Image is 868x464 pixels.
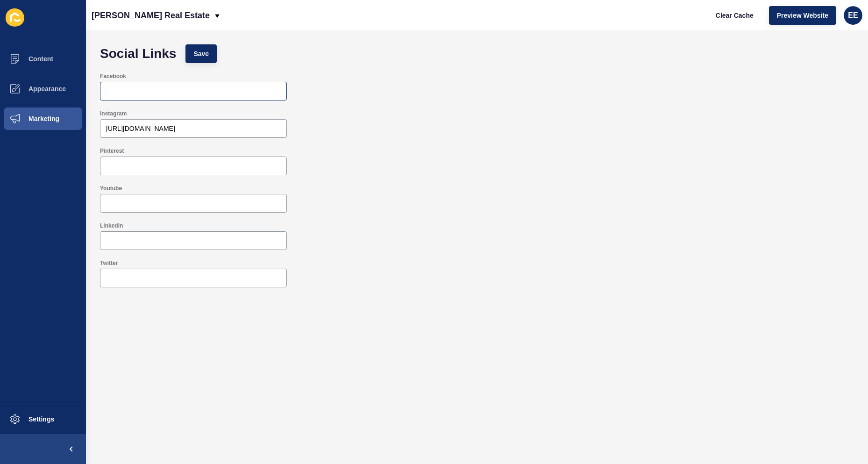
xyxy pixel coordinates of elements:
span: Preview Website [777,11,828,20]
button: Save [185,44,217,63]
label: Pinterest [100,147,124,155]
button: Clear Cache [708,6,761,25]
label: Facebook [100,72,126,80]
label: Linkedin [100,222,123,229]
label: Youtube [100,185,122,192]
label: Twitter [100,259,118,267]
span: EE [848,11,858,20]
h1: Social Links [100,49,176,58]
span: Clear Cache [716,11,754,20]
span: Save [193,49,209,58]
button: Preview Website [769,6,836,25]
p: [PERSON_NAME] Real Estate [92,4,210,27]
label: Instagram [100,110,127,117]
